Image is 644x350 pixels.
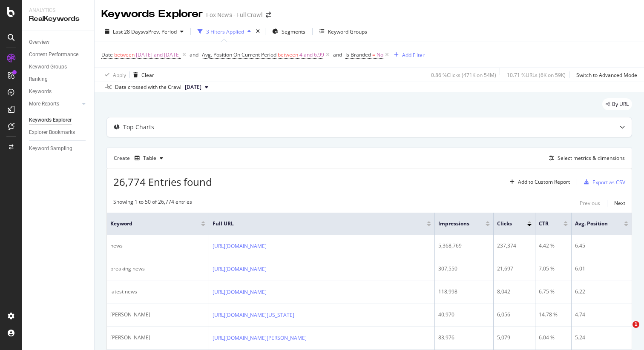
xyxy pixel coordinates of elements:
[101,25,187,38] button: Last 28 DaysvsPrev. Period
[141,71,154,79] div: Clear
[497,288,532,296] div: 8,042
[539,334,568,341] div: 6.04 %
[29,75,88,84] a: Ranking
[110,311,205,319] div: [PERSON_NAME]
[612,102,629,107] span: By URL
[213,242,267,250] a: [URL][DOMAIN_NAME]
[299,49,324,61] span: 4 and 6.99
[328,28,367,35] div: Keyword Groups
[206,28,244,35] div: 3 Filters Applied
[113,175,212,189] span: 26,774 Entries found
[29,50,78,59] div: Content Performance
[213,311,294,319] a: [URL][DOMAIN_NAME][US_STATE]
[29,38,88,47] a: Overview
[580,198,600,208] button: Previous
[497,220,515,228] span: Clicks
[539,265,568,273] div: 7.05 %
[539,220,551,228] span: CTR
[113,198,192,208] div: Showing 1 to 50 of 26,774 entries
[266,12,271,18] div: arrow-right-arrow-left
[29,63,67,71] div: Keyword Groups
[29,128,88,137] a: Explorer Bookmarks
[575,334,628,341] div: 5.24
[101,51,113,58] span: Date
[497,265,532,273] div: 21,697
[185,83,201,91] span: 2025 Aug. 28th
[29,100,59,108] div: More Reports
[573,68,637,82] button: Switch to Advanced Mode
[539,288,568,296] div: 6.75 %
[29,87,52,96] div: Keywords
[575,220,611,228] span: Avg. Position
[269,25,309,38] button: Segments
[438,265,490,273] div: 307,550
[110,288,205,296] div: latest news
[614,198,625,208] button: Next
[181,82,212,92] button: [DATE]
[29,75,48,84] div: Ranking
[507,71,566,79] div: 10.71 % URLs ( 6K on 59K )
[143,28,177,35] span: vs Prev. Period
[497,334,532,341] div: 5,079
[602,98,632,110] div: legacy label
[497,242,532,250] div: 237,374
[580,199,600,207] div: Previous
[213,265,267,273] a: [URL][DOMAIN_NAME]
[254,27,262,36] div: times
[438,242,490,250] div: 5,368,769
[539,311,568,319] div: 14.78 %
[29,100,80,108] a: More Reports
[213,334,307,342] a: [URL][DOMAIN_NAME][PERSON_NAME]
[581,175,625,189] button: Export as CSV
[110,220,188,228] span: Keyword
[113,28,143,35] span: Last 28 Days
[202,51,276,58] span: Avg. Position On Current Period
[29,144,72,153] div: Keyword Sampling
[29,63,88,71] a: Keyword Groups
[29,87,88,96] a: Keywords
[110,334,205,341] div: [PERSON_NAME]
[29,144,88,153] a: Keyword Sampling
[402,51,425,59] div: Add Filter
[29,128,75,137] div: Explorer Bookmarks
[213,288,267,296] a: [URL][DOMAIN_NAME]
[438,288,490,296] div: 118,998
[114,151,167,165] div: Create
[101,68,126,82] button: Apply
[131,151,167,165] button: Table
[438,334,490,341] div: 83,976
[194,25,254,38] button: 3 Filters Applied
[575,242,628,250] div: 6.45
[391,50,425,60] button: Add Filter
[497,311,532,319] div: 6,056
[546,153,625,163] button: Select metrics & dimensions
[333,51,342,59] button: and
[438,311,490,319] div: 40,970
[29,7,87,14] div: Analytics
[115,83,181,91] div: Data crossed with the Crawl
[130,68,154,82] button: Clear
[575,288,628,296] div: 6.22
[101,7,203,21] div: Keywords Explorer
[558,154,625,162] div: Select metrics & dimensions
[206,11,262,19] div: Fox News - Full Crawl
[632,321,639,328] span: 1
[438,220,473,228] span: Impressions
[518,179,570,185] div: Add to Custom Report
[333,51,342,58] div: and
[614,199,625,207] div: Next
[282,28,305,35] span: Segments
[190,51,198,59] button: and
[539,242,568,250] div: 4.42 %
[575,265,628,273] div: 6.01
[278,51,298,58] span: between
[190,51,198,58] div: and
[213,220,414,228] span: Full URL
[136,49,181,61] span: [DATE] and [DATE]
[29,14,87,24] div: RealKeywords
[316,25,371,38] button: Keyword Groups
[576,71,637,79] div: Switch to Advanced Mode
[110,242,205,250] div: news
[592,179,625,186] div: Export as CSV
[123,123,154,131] div: Top Charts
